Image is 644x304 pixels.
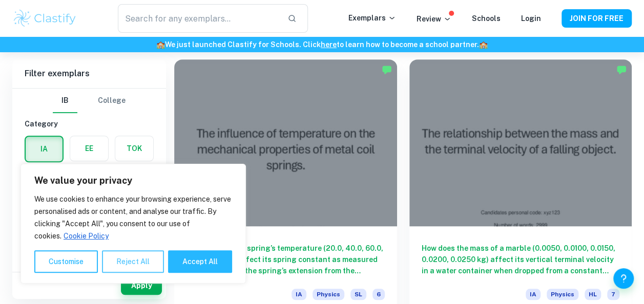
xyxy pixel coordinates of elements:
a: Cookie Policy [63,231,109,241]
span: 6 [372,289,385,300]
span: Physics [547,289,578,300]
a: here [321,40,337,49]
input: Search for any exemplars... [118,4,279,33]
button: EE [70,136,108,161]
h6: Filter exemplars [12,59,166,88]
button: Apply [121,276,162,295]
span: SL [350,289,366,300]
button: IA [26,137,63,161]
span: Physics [313,289,344,300]
button: IB [53,89,77,113]
a: Schools [472,14,501,23]
h6: We just launched Clastify for Schools. Click to learn how to become a school partner. [2,39,642,50]
h6: How does a steel spring’s temperature (20.0, 40.0, 60.0, 80.0, 100.0°C) affect its spring constan... [186,243,385,276]
button: Customise [34,250,98,273]
p: Review [417,13,451,25]
h6: Category [25,118,154,129]
h6: How does the mass of a marble (0.0050, 0.0100, 0.0150, 0.0200, 0.0250 kg) affect its vertical ter... [422,243,620,276]
button: JOIN FOR FREE [562,9,632,28]
img: Clastify logo [12,8,77,29]
span: HL [585,289,601,300]
button: Accept All [168,250,232,273]
img: Marked [382,64,392,75]
button: College [98,89,126,113]
p: Exemplars [348,12,396,24]
a: Login [521,14,541,23]
img: Marked [616,64,627,75]
p: We use cookies to enhance your browsing experience, serve personalised ads or content, and analys... [34,193,232,242]
p: We value your privacy [34,175,232,187]
span: 7 [607,289,619,300]
button: TOK [115,136,153,161]
button: Help and Feedback [613,268,634,289]
span: 🏫 [479,40,488,49]
div: Filter type choice [53,89,126,113]
div: We value your privacy [20,164,246,284]
button: Reject All [102,250,164,273]
span: IA [526,289,541,300]
span: 🏫 [156,40,165,49]
span: IA [292,289,306,300]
